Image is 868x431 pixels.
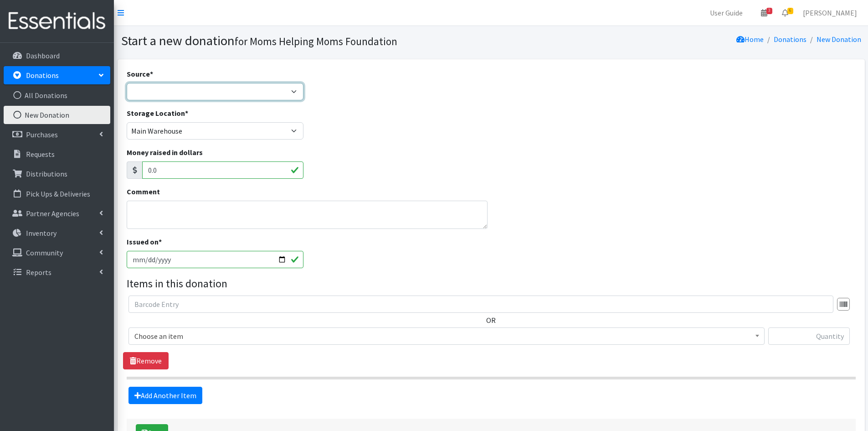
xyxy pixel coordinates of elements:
a: [PERSON_NAME] [796,4,864,22]
span: Choose an item [128,327,765,345]
a: Remove [123,352,169,369]
p: Donations [26,71,59,80]
a: Inventory [4,224,110,242]
label: OR [486,315,496,326]
p: Dashboard [26,51,60,60]
p: Reports [26,268,51,277]
span: 6 [787,8,793,14]
input: Barcode Entry [128,296,833,313]
p: Purchases [26,130,58,139]
label: Storage Location [127,108,188,119]
a: 6 [775,4,796,22]
a: Partner Agencies [4,204,110,223]
input: Quantity [768,327,850,345]
a: Home [736,35,764,44]
a: Pick Ups & Deliveries [4,185,110,203]
label: Money raised in dollars [127,147,203,158]
p: Pick Ups & Deliveries [26,189,90,198]
label: Issued on [127,236,162,247]
span: 3 [766,8,772,14]
h1: Start a new donation [121,33,488,49]
legend: Items in this donation [127,275,856,292]
a: Donations [4,66,110,84]
img: HumanEssentials [4,6,110,36]
a: Distributions [4,165,110,183]
a: Donations [774,35,806,44]
a: User Guide [703,4,750,22]
span: Choose an item [134,330,759,343]
a: Reports [4,263,110,281]
p: Distributions [26,169,67,178]
abbr: required [150,69,153,78]
p: Community [26,248,63,257]
a: Purchases [4,125,110,144]
p: Partner Agencies [26,209,79,218]
a: New Donation [817,35,861,44]
label: Source [127,68,153,79]
abbr: required [159,237,162,246]
a: Add Another Item [128,387,202,404]
a: Requests [4,145,110,163]
a: All Donations [4,86,110,104]
small: for Moms Helping Moms Foundation [235,35,397,48]
a: Community [4,244,110,262]
p: Requests [26,150,55,159]
a: 3 [754,4,775,22]
label: Comment [127,186,160,197]
a: New Donation [4,106,110,124]
p: Inventory [26,228,56,238]
a: Dashboard [4,47,110,65]
abbr: required [185,109,188,118]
